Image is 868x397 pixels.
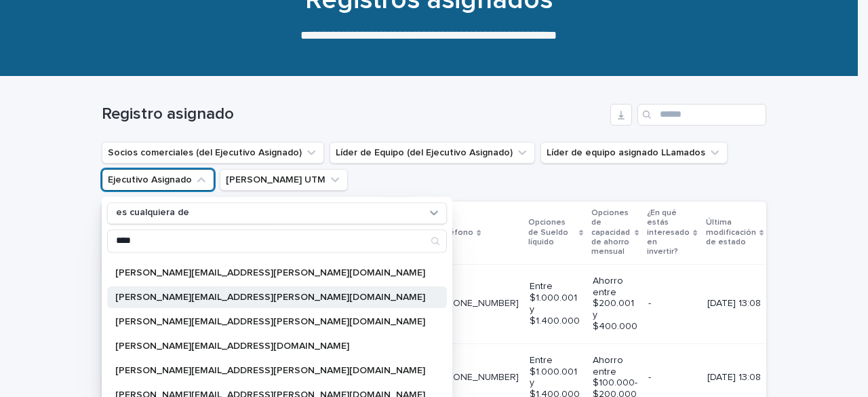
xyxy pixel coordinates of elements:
[706,219,756,246] font: Última modificación de estado
[115,317,425,326] font: [PERSON_NAME][EMAIL_ADDRESS][PERSON_NAME][DOMAIN_NAME]
[648,299,651,308] font: -
[540,142,728,164] button: Líder de equipo asignado LLamados
[637,104,766,126] input: Buscar
[102,169,214,191] button: Ejecutivo Asignado
[438,299,519,308] a: [PHONE_NUMBER]
[707,299,761,308] font: [DATE] 13:08
[591,209,630,257] font: Opciones de capacidad de ahorro mensual
[220,169,348,191] button: Campaña UTM
[116,208,189,218] font: es cualquiera de
[115,268,425,278] font: [PERSON_NAME][EMAIL_ADDRESS][PERSON_NAME][DOMAIN_NAME]
[115,341,349,351] font: [PERSON_NAME][EMAIL_ADDRESS][DOMAIN_NAME]
[115,292,425,302] font: [PERSON_NAME][EMAIL_ADDRESS][PERSON_NAME][DOMAIN_NAME]
[108,230,446,252] input: Buscar
[528,219,568,246] font: Opciones de Sueldo líquido
[647,209,690,257] font: ¿En qué estás interesado en invertir?
[530,282,580,325] font: Entre $1.000.001 y $1.400.000
[438,373,519,382] a: [PHONE_NUMBER]
[330,142,535,164] button: Líder de Equipo (del Ejecutivo Asignado)
[707,373,761,382] font: [DATE] 13:08
[437,229,473,237] font: Teléfono
[593,276,637,331] font: Ahorro entre $200.001 y $400.000
[115,366,425,375] font: [PERSON_NAME][EMAIL_ADDRESS][PERSON_NAME][DOMAIN_NAME]
[102,142,324,164] button: Socios comerciales (del Ejecutivo Asignado)
[102,106,234,122] font: Registro asignado
[648,373,651,382] font: -
[107,229,447,252] div: Buscar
